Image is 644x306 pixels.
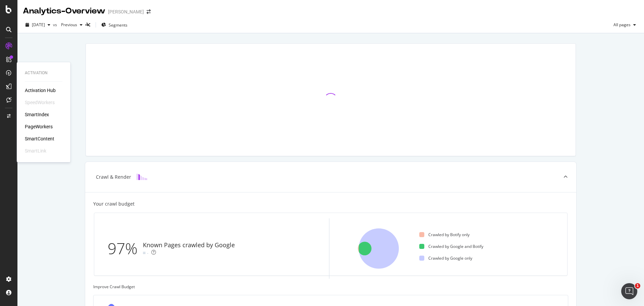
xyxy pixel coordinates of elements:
span: All pages [611,22,631,28]
a: PageWorkers [25,123,53,130]
div: Crawl & Render [96,174,131,180]
div: Your crawl budget [93,201,135,207]
div: - [147,250,149,256]
div: Crawled by Botify only [419,232,470,237]
div: SpeedWorkers [25,99,55,106]
button: [DATE] [23,19,53,30]
a: SmartContent [25,135,54,142]
div: Improve Crawl Budget [93,284,568,290]
button: Previous [58,19,85,30]
div: Known Pages crawled by Google [143,241,235,250]
div: 97% [108,237,143,260]
img: Equal [143,252,146,254]
div: Activation [25,70,62,76]
div: [PERSON_NAME] [108,8,144,15]
img: block-icon [137,174,147,180]
div: arrow-right-arrow-left [147,9,151,14]
div: Crawled by Google only [419,255,472,261]
div: Analytics - Overview [23,5,105,17]
span: Segments [109,22,127,28]
div: SmartLink [25,147,46,154]
a: Activation Hub [25,87,56,94]
span: 2025 Sep. 8th [32,22,45,28]
span: Previous [58,22,77,28]
div: Crawled by Google and Botify [419,244,483,249]
iframe: Intercom live chat [621,283,637,299]
button: All pages [611,19,639,30]
button: Segments [99,19,130,30]
span: 1 [635,283,640,289]
span: vs [53,22,58,28]
a: SmartIndex [25,111,49,118]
